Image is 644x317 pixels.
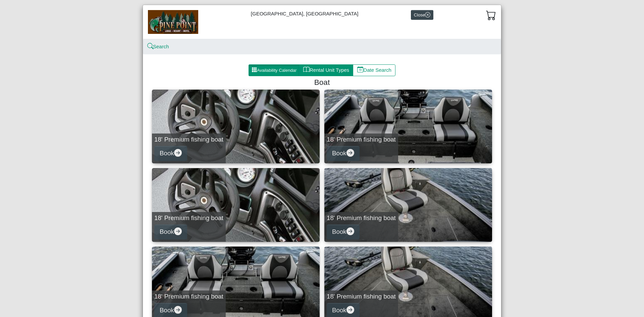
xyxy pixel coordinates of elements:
[411,10,433,20] button: Closex circle
[174,227,182,235] svg: arrow right circle fill
[155,78,489,87] h4: Boat
[327,136,396,144] h5: 18' Premium fishing boat
[327,293,396,301] h5: 18' Premium fishing boat
[346,227,354,235] svg: arrow right circle fill
[148,10,198,34] img: b144ff98-a7e1-49bd-98da-e9ae77355310.jpg
[299,64,353,76] button: bookRental Unit Types
[249,64,300,76] button: grid3x3 gap fillAvailability Calendar
[148,44,169,49] a: searchSearch
[252,67,257,72] svg: grid3x3 gap fill
[154,224,187,240] button: Bookarrow right circle fill
[154,146,187,161] button: Bookarrow right circle fill
[425,12,430,17] svg: x circle
[154,136,223,144] h5: 18' Premium fishing boat
[143,5,501,39] div: [GEOGRAPHIC_DATA], [GEOGRAPHIC_DATA]
[353,64,395,76] button: calendar dateDate Search
[154,293,223,301] h5: 18' Premium fishing boat
[346,149,354,157] svg: arrow right circle fill
[303,66,310,73] svg: book
[148,44,153,49] svg: search
[327,224,360,240] button: Bookarrow right circle fill
[327,146,360,161] button: Bookarrow right circle fill
[327,214,396,222] h5: 18' Premium fishing boat
[346,306,354,314] svg: arrow right circle fill
[154,214,223,222] h5: 18' Premium fishing boat
[174,306,182,314] svg: arrow right circle fill
[486,10,496,20] svg: cart
[357,66,364,73] svg: calendar date
[174,149,182,157] svg: arrow right circle fill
